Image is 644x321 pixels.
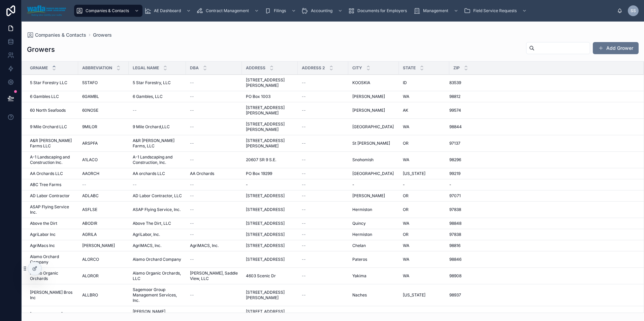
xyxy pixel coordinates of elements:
[206,8,249,13] span: Contract Management
[190,80,194,85] span: --
[302,232,306,237] span: --
[403,207,445,212] a: OR
[190,124,194,130] span: --
[352,80,395,85] a: KOOSKIA
[190,232,238,237] a: --
[302,193,306,199] span: --
[449,232,461,237] span: 97838
[246,232,285,237] span: [STREET_ADDRESS]
[246,157,276,163] span: 20607 SR 9 S.E.
[82,94,99,99] span: 6GAMBL
[30,254,74,265] a: Alamo Orchard Company
[30,171,63,176] span: AA Orchards LLC
[30,138,74,149] a: A&R [PERSON_NAME] Farms LLC
[190,207,194,212] span: --
[403,273,445,279] a: WA
[133,80,171,85] span: 5 Star Forestry, LLC
[133,171,165,176] span: AA orchards LLC
[449,232,636,237] a: 97838
[403,171,425,176] span: [US_STATE]
[403,94,409,99] span: WA
[133,138,182,149] span: A&R [PERSON_NAME] Farms, LLC
[449,207,461,212] span: 97838
[82,257,125,262] a: ALORCO
[462,5,530,17] a: Field Service Requests
[190,182,238,187] a: --
[190,257,238,262] a: --
[190,157,194,163] span: --
[82,80,125,85] a: 5STAFO
[82,141,98,146] span: ARSPFA
[93,32,112,38] span: Growers
[133,232,182,237] a: AgriLabor, Inc.
[302,273,306,279] span: --
[30,182,74,187] a: ABC Tree Farms
[30,154,74,165] a: A-1 Landscaping and Construction Inc.
[82,171,99,176] span: AAORCH
[403,141,445,146] a: OR
[133,193,182,199] a: AD Labor Contractor, LLC
[246,77,294,88] a: [STREET_ADDRESS][PERSON_NAME]
[30,271,74,281] a: Alamo Organic Orchards
[190,171,214,176] span: AA Orchards
[30,204,74,215] span: ASAP Flying Service Inc.
[352,157,374,163] span: Snohomish
[246,94,294,99] a: PO Box 1003
[302,108,344,113] a: --
[352,221,395,226] a: Quincy
[133,124,182,130] a: 9 Mile Orchard,LLC
[403,193,409,199] span: OR
[133,94,163,99] span: 6 Gambles, LLC
[82,157,125,163] a: A1LACO
[352,108,385,113] span: [PERSON_NAME]
[352,193,395,199] a: [PERSON_NAME]
[449,80,461,85] span: 83539
[246,105,294,116] a: [STREET_ADDRESS][PERSON_NAME]
[352,182,354,187] span: -
[190,243,238,248] a: AgriMACS, Inc.
[352,232,372,237] span: Hermiston
[403,157,409,163] span: WA
[302,243,344,248] a: --
[246,221,285,226] span: [STREET_ADDRESS]
[190,232,194,237] span: --
[352,124,394,130] span: [GEOGRAPHIC_DATA]
[246,290,294,300] span: [STREET_ADDRESS][PERSON_NAME]
[246,273,276,279] span: 4603 Scenic Dr
[403,207,409,212] span: OR
[302,94,344,99] a: --
[302,157,344,163] a: --
[302,207,306,212] span: --
[190,171,238,176] a: AA Orchards
[190,141,194,146] span: --
[302,207,344,212] a: --
[133,271,182,281] a: Alamo Organic Orchards, LLC
[133,232,160,237] span: AgriLabor, Inc.
[302,257,306,262] span: --
[403,243,445,248] a: WA
[133,108,137,113] span: --
[30,243,55,248] span: AgriMacs Inc
[133,287,182,303] a: Sagemoor Group Management Services, Inc.
[190,271,238,281] a: [PERSON_NAME], Saddle View, LLC
[190,193,194,199] span: --
[133,221,171,226] span: Above The Dirt, LLC
[133,154,182,165] span: A-1 Landscaping and Construction, Inc.
[30,80,67,85] span: 5 Star Forestry LLC
[246,171,272,176] span: PO Box 19299
[30,290,74,300] span: [PERSON_NAME] Bros Inc
[82,157,98,163] span: A1LACO
[133,243,161,248] span: AgriMACS, Inc.
[30,171,74,176] a: AA Orchards LLC
[82,232,125,237] a: AGRILA
[82,273,99,279] span: ALOROR
[449,257,461,262] span: 98846
[246,121,294,132] span: [STREET_ADDRESS][PERSON_NAME]
[352,171,394,176] span: [GEOGRAPHIC_DATA]
[302,221,306,226] span: --
[246,193,294,199] a: [STREET_ADDRESS]
[30,193,70,199] span: AD Labor Contractor
[133,182,137,187] span: --
[82,221,125,226] a: ABODIR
